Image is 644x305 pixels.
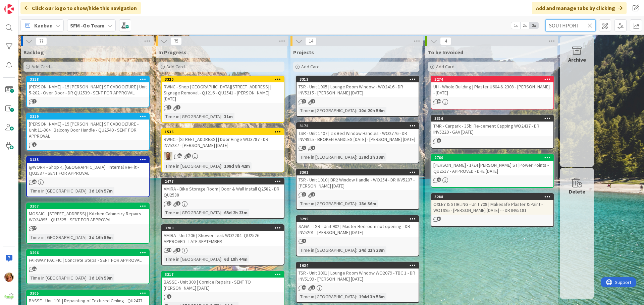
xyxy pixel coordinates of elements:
[311,99,315,103] span: 1
[162,231,284,246] div: AMIRA - Unit 206 | Shower Leak WO2284 -QU2526 -APPROVED - LATE SEPTEMBER
[222,162,252,170] div: 108d 8h 42m
[162,178,284,199] div: 2477AMIRA - Bike Storage Room | Door & Wall Install Q2582 - DR QU2538
[297,262,419,269] div: 1634
[305,37,317,45] span: 14
[88,187,114,195] div: 3d 16h 57m
[162,129,284,150] div: 1536RWNC - [STREET_ADDRESS] | Door Hinge WO3787 - DR INV5237 - [PERSON_NAME] [DATE]
[511,22,520,29] span: 1x
[431,116,553,136] div: 3316TMR - Carpark - 35b| Re-cement Capping WO2437 - DR INV5220 - GAV [DATE]
[545,19,596,31] input: Quick Filter...
[32,142,37,147] span: 1
[431,82,553,97] div: UH - Whole Building | Plaster U604 & 2308 - [PERSON_NAME] - [DATE]
[27,163,149,177] div: @WORK - Shop 4, [GEOGRAPHIC_DATA] | Internal Re-Fit - QU2537 - SENT FOR APPROVAL
[177,153,182,158] span: 51
[27,157,149,163] div: 3133
[27,113,149,120] div: 3319
[27,157,149,177] div: 3133@WORK - Shop 4, [GEOGRAPHIC_DATA] | Internal Re-Fit - QU2537 - SENT FOR APPROVAL
[27,256,149,264] div: FAIRWAY PACIFIC | Concrete Steps - SENT FOR APPROVAL
[27,82,149,97] div: [PERSON_NAME] - 15 [PERSON_NAME] ST CABOOLTURE | Unit 5-202 - Oven Door - DR QU2539 - SENT FOR AP...
[165,179,284,184] div: 2477
[299,200,356,207] div: Time in [GEOGRAPHIC_DATA]
[221,209,222,216] span: :
[300,170,419,175] div: 3302
[161,128,284,172] a: 1536RWNC - [STREET_ADDRESS] | Door Hinge WO3787 - DR INV5237 - [PERSON_NAME] [DATE]SDTime in [GEO...
[161,224,284,265] a: 3200AMIRA - Unit 206 | Shower Leak WO2284 -QU2526 -APPROVED - LATE SEPTEMBERTime in [GEOGRAPHIC_D...
[27,203,149,209] div: 3307
[431,155,553,175] div: 2760[PERSON_NAME] - 1/24 [PERSON_NAME] ST |Power Points - QU2517 - APPROVED - DHE [DATE]
[164,113,221,120] div: Time in [GEOGRAPHIC_DATA]
[431,194,553,215] div: 3288OXLEY & STIRLING - Unit 708 | Makesafe Plaster & Paint - WO1995 - [PERSON_NAME] [DATE] - - DR...
[162,82,284,103] div: RWNC - Shop [GEOGRAPHIC_DATA][STREET_ADDRESS] | Signage Removal - Q1216 - QU2541 - [PERSON_NAME] ...
[431,115,554,149] a: 3316TMR - Carpark - 35b| Re-cement Capping WO2437 - DR INV5220 - GAV [DATE]
[29,187,87,195] div: Time in [GEOGRAPHIC_DATA]
[222,209,249,216] div: 65d 2h 23m
[357,200,378,207] div: 18d 36m
[26,76,150,107] a: 3318[PERSON_NAME] - 15 [PERSON_NAME] ST CABOOLTURE | Unit 5-202 - Oven Door - DR QU2539 - SENT FO...
[32,64,53,70] span: Add Card...
[158,49,186,56] span: In Progress
[29,274,87,282] div: Time in [GEOGRAPHIC_DATA]
[356,153,357,161] span: :
[26,156,150,197] a: 3133@WORK - Shop 4, [GEOGRAPHIC_DATA] | Internal Re-Fit - QU2537 - SENT FOR APPROVALTime in [GEOG...
[437,99,441,103] span: 16
[164,209,221,216] div: Time in [GEOGRAPHIC_DATA]
[23,49,44,56] span: Backlog
[164,152,172,160] img: SD
[297,169,419,190] div: 3302TSR - Unit 1010 | BR2 Window Handle - WO254 - DR INV5207 - [PERSON_NAME] [DATE]
[162,225,284,231] div: 3200
[302,239,306,243] span: 2
[88,274,114,282] div: 3d 16h 59m
[162,129,284,135] div: 1536
[167,248,171,252] span: 11
[437,217,441,221] span: 13
[532,2,627,14] div: Add and manage tabs by clicking
[569,187,585,196] div: Delete
[297,169,419,175] div: 3302
[161,76,284,123] a: 3320RWNC - Shop [GEOGRAPHIC_DATA][STREET_ADDRESS] | Signage Removal - Q1216 - QU2541 - [PERSON_NA...
[431,194,553,200] div: 3288
[431,193,554,227] a: 3288OXLEY & STIRLING - Unit 708 | Makesafe Plaster & Paint - WO1995 - [PERSON_NAME] [DATE] - - DR...
[300,263,419,268] div: 1634
[165,272,284,277] div: 3317
[32,179,37,184] span: 25
[176,201,180,206] span: 1
[166,64,188,70] span: Add Card...
[300,77,419,82] div: 3313
[4,291,14,301] img: avatar
[431,200,553,215] div: OXLEY & STIRLING - Unit 708 | Makesafe Plaster & Paint - WO1995 - [PERSON_NAME] [DATE] - - DR INV...
[296,262,419,303] a: 1634TSR - Unit 3001 | Lounge Room Window WO2079 - TBC 1 - DR INV5199 - [PERSON_NAME] [DATE]Time i...
[167,201,171,206] span: 14
[302,99,306,103] span: 3
[26,113,150,151] a: 3319[PERSON_NAME] - 15 [PERSON_NAME] ST CABOOLTURE - Unit 11-304 | Balcony Door Handle - QU2540 -...
[296,76,419,117] a: 3313TSR - Unit 1905 | Lounge Room Window - WO2416 - DR INV5215 - [PERSON_NAME] [DATE]Time in [GEO...
[165,77,284,82] div: 3320
[296,169,419,210] a: 3302TSR - Unit 1010 | BR2 Window Handle - WO254 - DR INV5207 - [PERSON_NAME] [DATE]Time in [GEOGR...
[529,22,538,29] span: 3x
[70,22,105,29] b: SFM -Go Team
[434,155,553,160] div: 2760
[568,56,586,64] div: Archive
[30,204,149,209] div: 3307
[162,272,284,292] div: 3317BASSE - Unit 308 | Cornice Repairs - SENT TO [PERSON_NAME] [DATE]
[27,113,149,140] div: 3319[PERSON_NAME] - 15 [PERSON_NAME] ST CABOOLTURE - Unit 11-304 | Balcony Door Handle - QU2540 -...
[431,76,554,109] a: 3274UH - Whole Building | Plaster U604 & 2308 - [PERSON_NAME] - [DATE]
[293,49,314,56] span: Projects
[431,116,553,122] div: 3316
[297,262,419,283] div: 1634TSR - Unit 3001 | Lounge Room Window WO2079 - TBC 1 - DR INV5199 - [PERSON_NAME] [DATE]
[357,107,386,114] div: 10d 20h 54m
[34,21,53,29] span: Kanban
[356,107,357,114] span: :
[357,246,386,254] div: 24d 21h 28m
[428,49,463,56] span: To be Invoiced
[87,274,88,282] span: :
[297,82,419,97] div: TSR - Unit 1905 | Lounge Room Window - WO2416 - DR INV5215 - [PERSON_NAME] [DATE]
[27,76,149,97] div: 3318[PERSON_NAME] - 15 [PERSON_NAME] ST CABOOLTURE | Unit 5-202 - Oven Door - DR QU2539 - SENT FO...
[221,113,222,120] span: :
[222,255,249,263] div: 6d 19h 44m
[14,1,31,9] span: Support
[301,64,323,70] span: Add Card...
[20,2,141,14] div: Click our logo to show/hide this navigation
[88,234,114,241] div: 3d 16h 59m
[30,77,149,82] div: 3318
[297,76,419,82] div: 3313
